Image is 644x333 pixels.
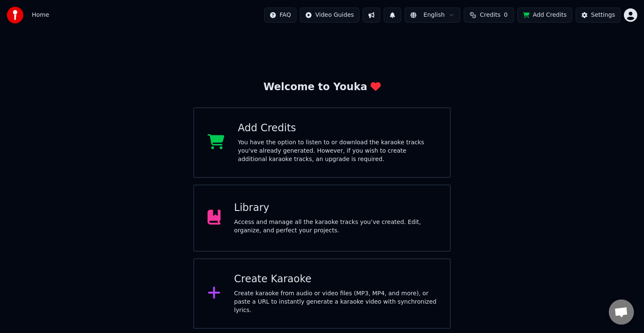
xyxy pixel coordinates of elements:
[480,11,500,19] span: Credits
[234,201,436,215] div: Library
[609,299,634,325] div: Açık sohbet
[238,138,436,164] div: You have the option to listen to or download the karaoke tracks you've already generated. However...
[234,218,436,235] div: Access and manage all the karaoke tracks you’ve created. Edit, organize, and perfect your projects.
[238,122,436,135] div: Add Credits
[517,8,572,23] button: Add Credits
[576,8,621,23] button: Settings
[464,8,514,23] button: Credits0
[32,11,49,19] nav: breadcrumb
[32,11,49,19] span: Home
[7,7,23,23] img: youka
[300,8,359,23] button: Video Guides
[234,289,436,315] div: Create karaoke from audio or video files (MP3, MP4, and more), or paste a URL to instantly genera...
[264,8,296,23] button: FAQ
[591,11,615,19] div: Settings
[234,273,436,286] div: Create Karaoke
[263,81,381,94] div: Welcome to Youka
[504,11,508,19] span: 0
